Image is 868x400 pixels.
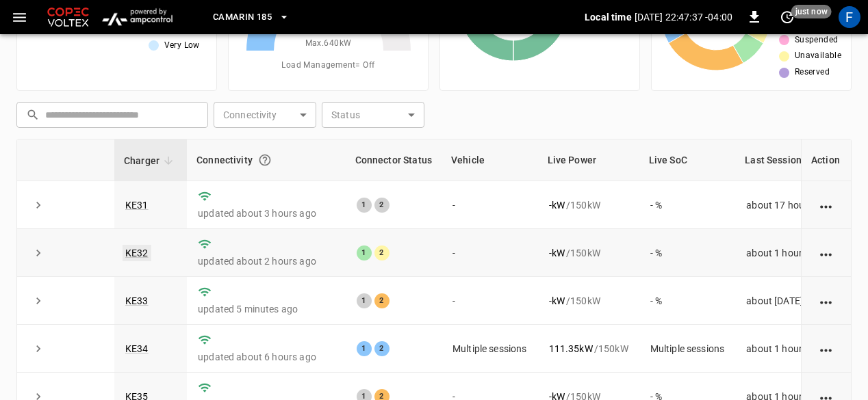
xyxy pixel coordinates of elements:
[123,245,151,261] a: KE32
[125,343,149,354] a: KE34
[442,139,538,181] th: Vehicle
[442,325,538,373] td: Multiple sessions
[735,139,843,181] th: Last Session
[198,206,335,220] p: updated about 3 hours ago
[44,4,92,30] img: Customer Logo
[795,34,839,47] span: Suspended
[801,139,851,181] th: Action
[97,4,177,30] img: ampcontrol.io logo
[213,10,272,25] span: Camarin 185
[795,49,841,63] span: Unavailable
[776,6,798,28] button: set refresh interval
[357,245,372,261] div: 1
[585,10,632,24] p: Local time
[281,59,374,72] span: Load Management = Off
[125,295,149,306] a: KE33
[164,39,200,53] span: Very Low
[549,342,593,356] p: 111.35 kW
[198,254,335,268] p: updated about 2 hours ago
[28,195,49,215] button: expand row
[374,245,390,261] div: 2
[374,198,390,213] div: 2
[28,243,49,263] button: expand row
[125,200,149,211] a: KE31
[442,181,538,229] td: -
[305,37,352,51] span: Max. 640 kW
[538,139,639,181] th: Live Power
[549,294,628,308] div: / 150 kW
[196,148,336,172] div: Connectivity
[735,181,843,229] td: about 17 hours ago
[639,325,736,373] td: Multiple sessions
[639,277,736,325] td: - %
[28,291,49,311] button: expand row
[549,246,565,260] p: - kW
[735,277,843,325] td: about [DATE]
[28,338,49,359] button: expand row
[635,10,732,24] p: [DATE] 22:47:37 -04:00
[639,229,736,277] td: - %
[639,139,736,181] th: Live SoC
[735,325,843,373] td: about 1 hour ago
[818,342,835,356] div: action cell options
[357,341,372,356] div: 1
[791,5,832,18] span: just now
[639,181,736,229] td: - %
[357,198,372,213] div: 1
[818,246,835,260] div: action cell options
[374,293,390,308] div: 2
[839,6,860,28] div: profile-icon
[549,246,628,260] div: / 150 kW
[124,152,177,169] span: Charger
[253,148,277,172] button: Connection between the charger and our software.
[735,229,843,277] td: about 1 hour ago
[442,229,538,277] td: -
[549,198,565,212] p: - kW
[198,350,335,364] p: updated about 6 hours ago
[549,294,565,308] p: - kW
[795,66,830,79] span: Reserved
[346,139,442,181] th: Connector Status
[442,277,538,325] td: -
[207,4,295,31] button: Camarin 185
[549,342,628,356] div: / 150 kW
[374,341,390,356] div: 2
[549,198,628,212] div: / 150 kW
[818,294,835,308] div: action cell options
[198,302,335,316] p: updated 5 minutes ago
[818,198,835,212] div: action cell options
[357,293,372,308] div: 1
